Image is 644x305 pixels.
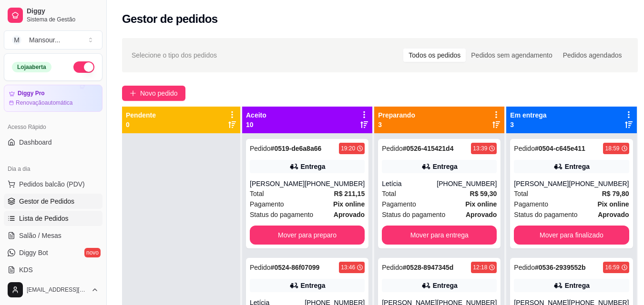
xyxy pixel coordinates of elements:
button: Mover para preparo [250,226,365,245]
div: 16:59 [605,264,619,271]
strong: Pix online [465,200,497,208]
p: Preparando [378,110,415,120]
p: 10 [246,120,266,129]
strong: # 0528-8947345d [403,264,454,271]
span: M [12,35,21,45]
div: [PHONE_NUMBER] [569,179,629,188]
span: Dashboard [19,138,52,147]
div: 19:20 [341,145,355,152]
a: Salão / Mesas [4,228,102,243]
div: Letícia [382,179,437,188]
a: Gestor de Pedidos [4,194,102,209]
div: Dia a dia [4,161,102,177]
strong: aprovado [466,211,497,218]
span: Sistema de Gestão [27,16,99,23]
div: Entrega [301,162,326,171]
span: Pedido [514,145,535,152]
strong: # 0504-c645e411 [535,145,585,152]
span: Pedido [250,264,271,271]
div: Entrega [301,281,326,290]
div: Entrega [565,162,590,171]
span: Novo pedido [140,88,178,98]
div: Mansour ... [29,35,60,45]
div: 13:46 [341,264,355,271]
button: Alterar Status [73,61,94,73]
div: Loja aberta [12,62,51,72]
div: Pedidos agendados [558,49,627,62]
p: 3 [510,120,546,129]
span: Total [514,188,528,199]
div: [PERSON_NAME] [250,179,305,188]
article: Diggy Pro [18,90,45,97]
strong: # 0526-415421d4 [403,145,454,152]
span: Lista de Pedidos [19,214,69,223]
a: KDS [4,262,102,277]
span: Diggy Bot [19,248,48,257]
strong: # 0536-2939552b [535,264,586,271]
div: Pedidos sem agendamento [466,49,557,62]
span: plus [130,90,136,97]
strong: aprovado [334,211,365,218]
p: Aceito [246,110,266,120]
span: Pedido [382,264,403,271]
h2: Gestor de pedidos [122,11,218,27]
div: 13:39 [473,145,487,152]
span: Pedido [514,264,535,271]
a: DiggySistema de Gestão [4,4,102,27]
button: [EMAIL_ADDRESS][DOMAIN_NAME] [4,278,102,301]
button: Select a team [4,30,102,49]
strong: R$ 79,80 [602,190,629,197]
div: Todos os pedidos [403,49,466,62]
span: Pedidos balcão (PDV) [19,179,85,189]
span: Pagamento [250,199,284,209]
a: Lista de Pedidos [4,211,102,226]
div: [PERSON_NAME] [514,179,569,188]
button: Novo pedido [122,86,185,101]
span: Status do pagamento [514,209,577,220]
div: Entrega [433,281,458,290]
div: Entrega [433,162,458,171]
strong: Pix online [597,200,629,208]
a: Dashboard [4,135,102,150]
article: Renovação automática [16,99,72,107]
p: 0 [126,120,156,129]
div: Entrega [565,281,590,290]
div: [PHONE_NUMBER] [305,179,365,188]
button: Mover para finalizado [514,226,629,245]
span: Diggy [27,7,99,16]
span: Total [382,188,396,199]
span: KDS [19,265,33,275]
button: Pedidos balcão (PDV) [4,177,102,192]
div: Acesso Rápido [4,119,102,135]
a: Diggy Botnovo [4,245,102,260]
span: Pedido [382,145,403,152]
strong: # 0519-de6a8a66 [271,145,322,152]
button: Mover para entrega [382,226,497,245]
strong: Pix online [333,200,365,208]
strong: aprovado [598,211,629,218]
span: Pagamento [382,199,416,209]
span: Pagamento [514,199,548,209]
p: Em entrega [510,110,546,120]
span: Selecione o tipo dos pedidos [132,50,217,60]
span: Salão / Mesas [19,231,61,240]
p: 3 [378,120,415,129]
div: 12:18 [473,264,487,271]
strong: R$ 59,30 [470,190,497,197]
span: Status do pagamento [382,209,445,220]
p: Pendente [126,110,156,120]
span: [EMAIL_ADDRESS][DOMAIN_NAME] [27,286,87,294]
div: [PHONE_NUMBER] [437,179,497,188]
span: Status do pagamento [250,209,313,220]
span: Total [250,188,264,199]
a: Diggy ProRenovaçãoautomática [4,85,102,112]
span: Pedido [250,145,271,152]
strong: # 0524-86f07099 [271,264,320,271]
strong: R$ 211,15 [334,190,365,197]
div: 18:59 [605,145,619,152]
span: Gestor de Pedidos [19,197,74,206]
